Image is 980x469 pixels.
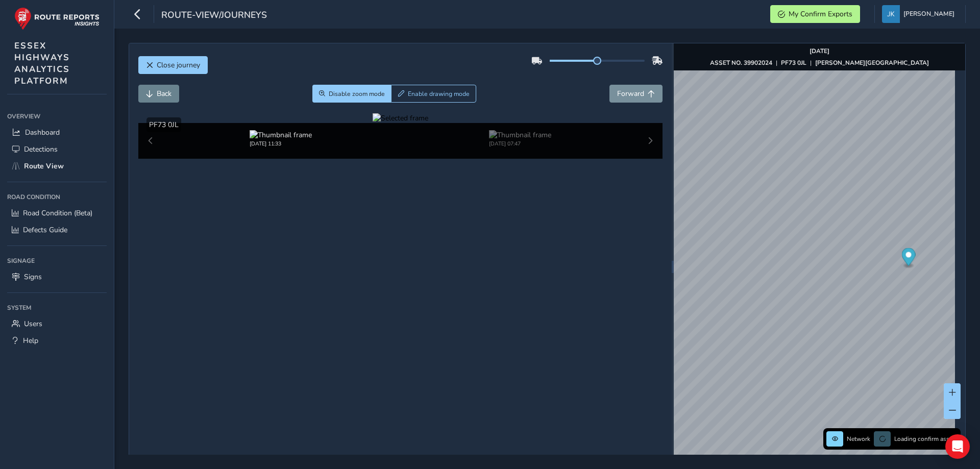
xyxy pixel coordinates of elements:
[312,85,391,103] button: Zoom
[329,90,385,98] span: Disable zoom mode
[408,90,470,98] span: Enable drawing mode
[901,248,915,269] div: Map marker
[157,60,200,70] span: Close journey
[161,9,267,23] span: route-view/journeys
[7,124,107,141] a: Dashboard
[882,5,900,23] img: diamond-layout
[847,435,870,443] span: Network
[7,109,107,124] div: Overview
[149,120,179,130] span: PF73 0JL
[903,5,954,23] span: [PERSON_NAME]
[14,40,70,87] span: ESSEX HIGHWAYS ANALYTICS PLATFORM
[882,5,958,23] button: [PERSON_NAME]
[617,89,644,98] span: Forward
[7,268,107,285] a: Signs
[789,9,852,19] span: My Confirm Exports
[138,56,208,74] button: Close journey
[7,315,107,332] a: Users
[23,225,67,235] span: Defects Guide
[391,85,476,103] button: Draw
[7,189,107,205] div: Road Condition
[894,435,958,443] span: Loading confirm assets
[157,89,171,98] span: Back
[25,128,60,137] span: Dashboard
[250,140,312,147] div: [DATE] 11:33
[23,208,92,218] span: Road Condition (Beta)
[7,253,107,268] div: Signage
[24,319,42,329] span: Users
[770,5,860,23] button: My Confirm Exports
[7,300,107,315] div: System
[7,332,107,349] a: Help
[24,144,58,154] span: Detections
[7,205,107,221] a: Road Condition (Beta)
[24,272,42,282] span: Signs
[7,221,107,238] a: Defects Guide
[250,130,312,140] img: Thumbnail frame
[23,336,38,345] span: Help
[138,85,179,103] button: Back
[710,59,772,67] strong: ASSET NO. 39902024
[489,130,551,140] img: Thumbnail frame
[489,140,551,147] div: [DATE] 07:47
[781,59,806,67] strong: PF73 0JL
[815,59,929,67] strong: [PERSON_NAME][GEOGRAPHIC_DATA]
[710,59,929,67] div: | |
[810,47,829,55] strong: [DATE]
[609,85,663,103] button: Forward
[24,161,64,171] span: Route View
[945,434,970,459] div: Open Intercom Messenger
[14,7,100,30] img: rr logo
[7,141,107,158] a: Detections
[7,158,107,175] a: Route View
